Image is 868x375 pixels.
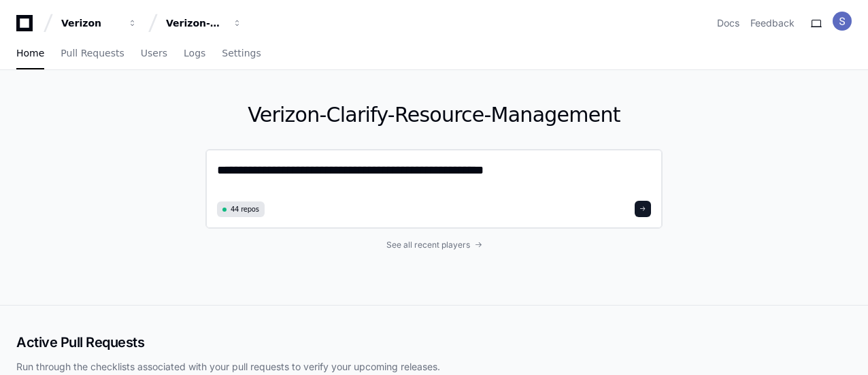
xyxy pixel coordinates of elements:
[205,103,663,127] h1: Verizon-Clarify-Resource-Management
[166,16,224,30] div: Verizon-Clarify-Resource-Management
[184,49,205,57] span: Logs
[61,49,124,57] span: Pull Requests
[16,49,44,57] span: Home
[16,360,852,374] p: Run through the checklists associated with your pull requests to verify your upcoming releases.
[141,38,167,69] a: Users
[56,11,143,35] button: Verizon
[222,38,261,69] a: Settings
[386,240,470,250] span: See all recent players
[61,16,120,30] div: Verizon
[184,38,205,69] a: Logs
[231,204,259,214] span: 44 repos
[833,12,852,31] img: ACg8ocKxYBNliA4A6gA1cRR2UgiqiupxT-d5PkYGP-Ccfk6vgsHgpQ=s96-c
[750,16,795,30] button: Feedback
[61,38,124,69] a: Pull Requests
[222,49,261,57] span: Settings
[16,38,44,69] a: Home
[141,49,167,57] span: Users
[161,11,248,35] button: Verizon-Clarify-Resource-Management
[205,240,663,250] a: See all recent players
[717,16,739,30] a: Docs
[16,333,852,352] h2: Active Pull Requests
